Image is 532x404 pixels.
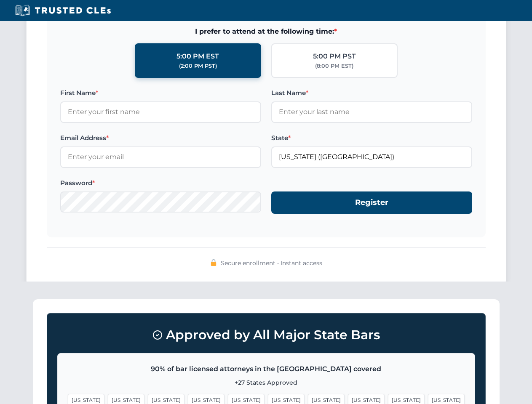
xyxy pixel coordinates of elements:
[271,191,472,214] button: Register
[210,259,217,266] img: 🔒
[57,324,475,346] h3: Approved by All Major State Bars
[179,62,217,70] div: (2:00 PM PST)
[68,378,465,387] p: +27 States Approved
[176,51,219,62] div: 5:00 PM EST
[68,364,465,375] p: 90% of bar licensed attorneys in the [GEOGRAPHIC_DATA] covered
[13,4,113,17] img: Trusted CLEs
[271,146,472,167] input: Florida (FL)
[313,51,356,62] div: 5:00 PM PST
[60,146,261,167] input: Enter your email
[271,88,472,98] label: Last Name
[60,101,261,122] input: Enter your first name
[315,62,353,70] div: (8:00 PM EST)
[60,178,261,188] label: Password
[221,258,322,268] span: Secure enrollment • Instant access
[271,133,472,143] label: State
[60,133,261,143] label: Email Address
[60,26,472,37] span: I prefer to attend at the following time:
[271,101,472,122] input: Enter your last name
[60,88,261,98] label: First Name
